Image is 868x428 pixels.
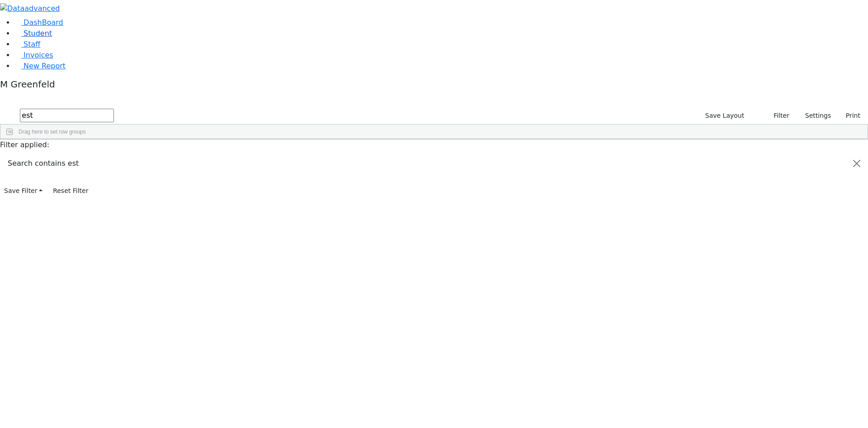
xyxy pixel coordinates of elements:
span: Invoices [24,51,53,59]
button: Close [846,151,868,176]
span: New Report [24,62,66,70]
span: Staff [24,40,40,48]
button: Filter [762,109,793,123]
button: Print [835,109,864,123]
a: DashBoard [14,18,63,27]
span: Student [24,29,52,38]
span: DashBoard [24,18,63,27]
input: Search [20,109,114,122]
a: Invoices [14,51,53,59]
button: Reset Filter [49,184,92,198]
button: Save Layout [701,109,748,123]
a: Student [14,29,52,38]
span: Drag here to set row groups [19,129,86,135]
a: Staff [14,40,40,48]
a: New Report [14,62,66,70]
button: Settings [793,109,835,123]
